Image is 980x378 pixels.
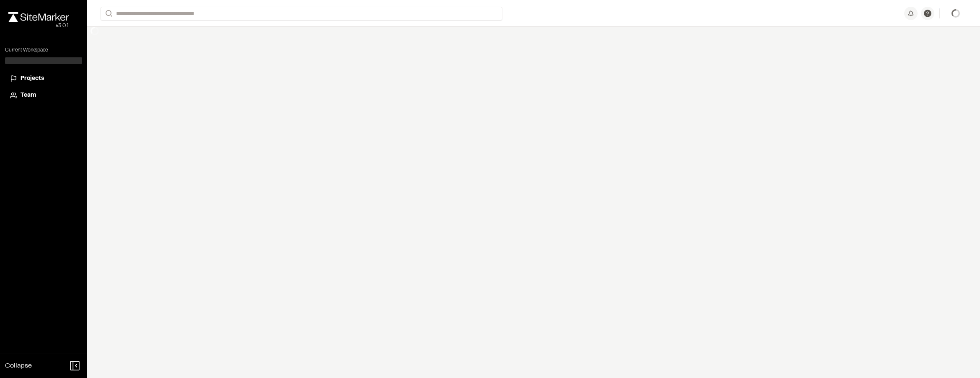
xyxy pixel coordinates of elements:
a: Projects [10,74,77,83]
p: Current Workspace [5,46,82,54]
span: Collapse [5,361,32,371]
div: Oh geez...please don't... [8,22,69,30]
span: Team [21,91,36,100]
span: Projects [21,74,44,83]
a: Team [10,91,77,100]
button: Search [101,7,116,21]
img: rebrand.png [8,12,69,22]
